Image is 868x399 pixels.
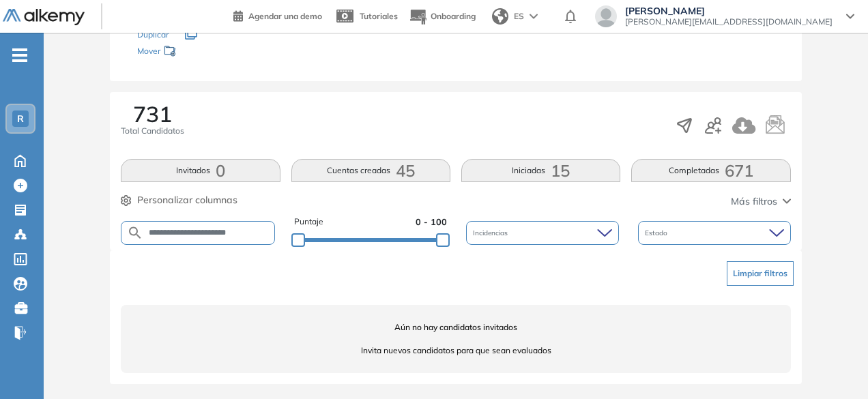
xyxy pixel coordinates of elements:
[121,159,280,182] button: Invitados0
[3,9,85,26] img: Logo
[233,7,322,23] a: Agendar una demo
[631,159,790,182] button: Completadas671
[121,193,237,207] button: Personalizar columnas
[409,2,476,31] button: Onboarding
[727,261,794,286] button: Limpiar filtros
[248,11,322,21] span: Agendar una demo
[121,125,184,137] span: Total Candidatos
[645,228,670,238] span: Estado
[360,11,398,21] span: Tutoriales
[17,113,24,124] span: R
[137,29,169,40] span: Duplicar
[416,216,447,228] span: 0 - 100
[530,14,538,19] img: arrow
[431,11,476,21] span: Onboarding
[133,103,172,125] span: 731
[137,193,237,207] span: Personalizar columnas
[625,5,833,16] span: [PERSON_NAME]
[137,40,274,65] div: Mover
[121,321,790,334] span: Aún no hay candidatos invitados
[127,224,143,241] img: SEARCH_ALT
[121,344,790,357] span: Invita nuevos candidatos para que sean evaluados
[514,10,524,23] span: ES
[638,221,791,245] div: Estado
[12,54,27,57] i: -
[473,228,510,238] span: Incidencias
[466,221,619,245] div: Incidencias
[291,159,450,182] button: Cuentas creadas45
[461,159,620,182] button: Iniciadas15
[625,16,833,27] span: [PERSON_NAME][EMAIL_ADDRESS][DOMAIN_NAME]
[492,8,508,25] img: world
[731,194,777,209] span: Más filtros
[294,216,323,228] span: Puntaje
[731,194,791,209] button: Más filtros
